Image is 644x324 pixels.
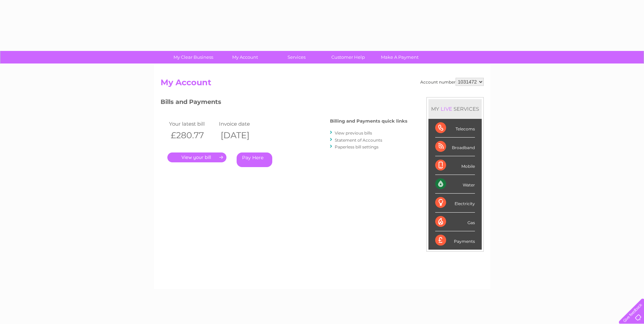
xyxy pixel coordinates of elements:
[335,138,382,143] a: Statement of Accounts
[428,99,482,119] div: MY SERVICES
[320,51,376,64] a: Customer Help
[439,106,454,112] div: LIVE
[167,119,218,128] td: Your latest bill
[435,231,475,250] div: Payments
[217,119,268,128] td: Invoice date
[161,78,484,91] h2: My Account
[335,130,372,136] a: View previous bills
[420,78,484,86] div: Account number
[217,128,268,142] th: [DATE]
[217,51,273,64] a: My Account
[435,119,475,138] div: Telecoms
[167,152,226,162] a: .
[161,97,407,109] h3: Bills and Payments
[372,51,428,64] a: Make A Payment
[335,144,379,149] a: Paperless bill settings
[435,156,475,175] div: Mobile
[167,128,218,142] th: £280.77
[165,51,221,64] a: My Clear Business
[269,51,325,64] a: Services
[237,152,272,167] a: Pay Here
[435,138,475,156] div: Broadband
[435,194,475,212] div: Electricity
[435,213,475,231] div: Gas
[330,119,407,124] h4: Billing and Payments quick links
[435,175,475,194] div: Water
